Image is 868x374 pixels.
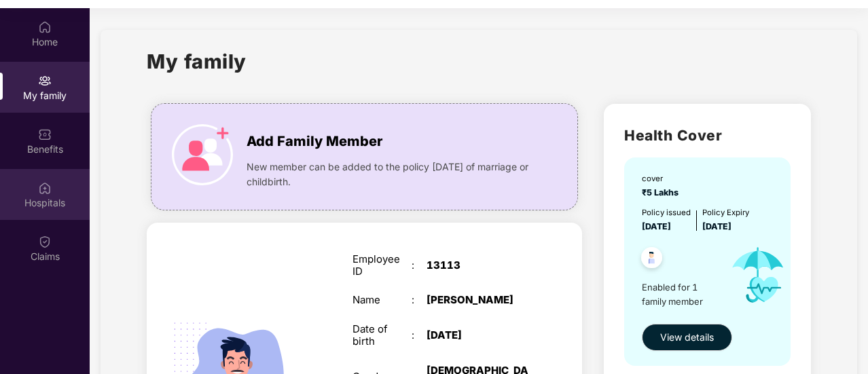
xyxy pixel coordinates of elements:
[635,243,668,276] img: svg+xml;base64,PHN2ZyB4bWxucz0iaHR0cDovL3d3dy53My5vcmcvMjAwMC9zdmciIHdpZHRoPSI0OC45NDMiIGhlaWdodD...
[352,253,412,278] div: Employee ID
[702,206,749,219] div: Policy Expiry
[412,294,427,306] div: :
[427,259,530,272] div: 13113
[172,124,233,185] img: icon
[642,221,671,231] span: [DATE]
[427,329,530,341] div: [DATE]
[642,187,683,198] span: ₹5 Lakhs
[38,20,52,34] img: svg+xml;base64,PHN2ZyBpZD0iSG9tZSIgeG1sbnM9Imh0dHA6Ly93d3cudzMub3JnLzIwMDAvc3ZnIiB3aWR0aD0iMjAiIG...
[427,294,530,306] div: [PERSON_NAME]
[660,330,714,345] span: View details
[247,131,382,152] span: Add Family Member
[38,128,52,141] img: svg+xml;base64,PHN2ZyBpZD0iQmVuZWZpdHMiIHhtbG5zPSJodHRwOi8vd3d3LnczLm9yZy8yMDAwL3N2ZyIgd2lkdGg9Ij...
[38,181,52,195] img: svg+xml;base64,PHN2ZyBpZD0iSG9zcGl0YWxzIiB4bWxucz0iaHR0cDovL3d3dy53My5vcmcvMjAwMC9zdmciIHdpZHRoPS...
[38,74,52,88] img: svg+xml;base64,PHN2ZyB3aWR0aD0iMjAiIGhlaWdodD0iMjAiIHZpZXdCb3g9IjAgMCAyMCAyMCIgZmlsbD0ibm9uZSIgeG...
[642,172,683,185] div: cover
[412,259,427,272] div: :
[38,235,52,248] img: svg+xml;base64,PHN2ZyBpZD0iQ2xhaW0iIHhtbG5zPSJodHRwOi8vd3d3LnczLm9yZy8yMDAwL3N2ZyIgd2lkdGg9IjIwIi...
[352,323,412,348] div: Date of birth
[247,160,535,189] span: New member can be added to the policy [DATE] of marriage or childbirth.
[412,329,427,341] div: :
[147,46,247,77] h1: My family
[624,124,790,147] h2: Health Cover
[720,233,797,317] img: icon
[702,221,731,231] span: [DATE]
[642,280,720,308] span: Enabled for 1 family member
[642,324,732,351] button: View details
[642,206,691,219] div: Policy issued
[352,294,412,306] div: Name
